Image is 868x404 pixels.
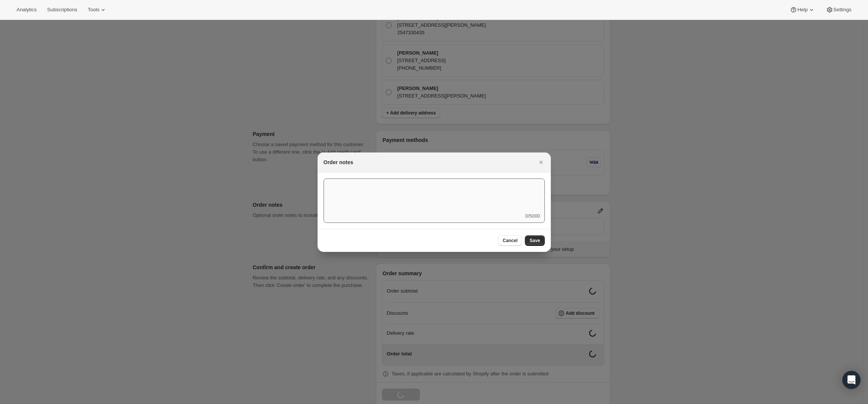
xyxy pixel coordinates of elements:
[833,7,851,13] span: Settings
[43,5,82,15] button: Subscriptions
[842,371,860,389] div: Open Intercom Messenger
[324,159,353,166] h2: Order notes
[498,235,522,246] button: Cancel
[88,7,99,13] span: Tools
[821,5,856,15] button: Settings
[785,5,819,15] button: Help
[797,7,807,13] span: Help
[17,7,36,13] span: Analytics
[536,157,546,168] button: Close
[83,5,111,15] button: Tools
[47,7,77,13] span: Subscriptions
[529,238,540,244] span: Save
[12,5,41,15] button: Analytics
[503,238,517,244] span: Cancel
[525,235,544,246] button: Save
